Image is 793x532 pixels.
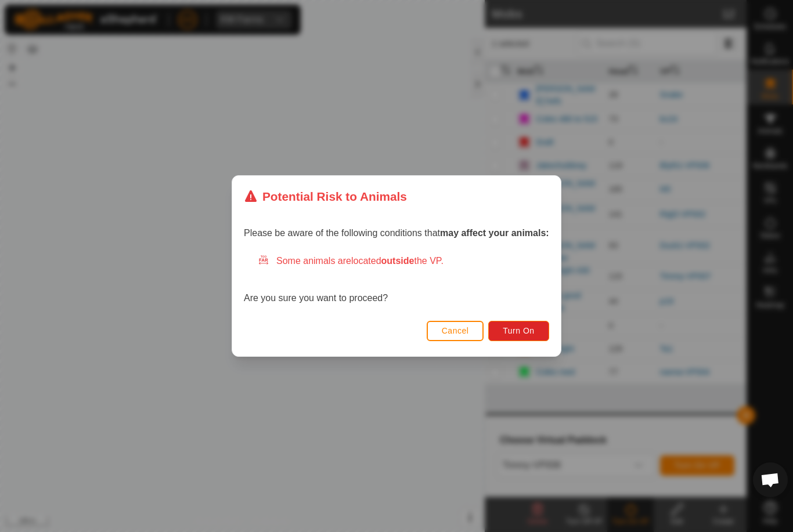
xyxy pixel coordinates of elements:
strong: outside [381,256,414,266]
div: Some animals are [258,254,549,268]
span: located the VP. [351,256,444,266]
strong: may affect your animals: [440,228,549,238]
span: Cancel [442,326,469,335]
div: Are you sure you want to proceed? [244,254,549,305]
span: Please be aware of the following conditions that [244,228,549,238]
div: Potential Risk to Animals [244,187,407,205]
div: Open chat [753,462,788,497]
button: Cancel [427,321,484,341]
button: Turn On [489,321,549,341]
span: Turn On [503,326,535,335]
